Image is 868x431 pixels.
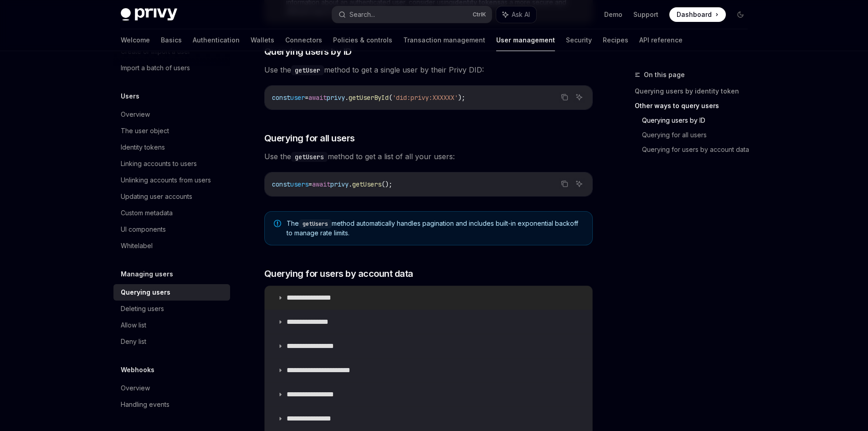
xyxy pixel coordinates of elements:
[121,399,169,410] div: Handling events
[559,91,570,103] button: Copy the contents from the code block
[121,320,146,331] div: Allow list
[113,172,230,188] a: Unlinking accounts from users
[113,188,230,205] a: Updating user accounts
[272,93,290,102] span: const
[642,128,755,142] a: Querying for all users
[113,221,230,238] a: UI components
[274,220,281,227] svg: Note
[121,336,146,347] div: Deny list
[573,178,585,190] button: Ask AI
[121,29,150,51] a: Welcome
[113,139,230,156] a: Identity tokens
[121,109,150,120] div: Overview
[121,303,164,314] div: Deleting users
[121,91,139,102] h5: Users
[113,333,230,350] a: Deny list
[121,364,154,375] h5: Webhooks
[312,180,330,188] span: await
[113,396,230,413] a: Handling events
[121,383,150,394] div: Overview
[290,93,305,102] span: user
[290,180,308,188] span: users
[113,123,230,139] a: The user object
[349,9,375,20] div: Search...
[264,45,352,58] span: Querying users by ID
[603,29,628,51] a: Recipes
[121,191,192,202] div: Updating user accounts
[330,180,349,188] span: privy
[677,10,712,19] span: Dashboard
[121,287,170,298] div: Querying users
[566,29,592,51] a: Security
[381,180,392,188] span: ();
[113,284,230,301] a: Querying users
[264,63,593,76] span: Use the method to get a single user by their Privy DID:
[512,10,530,19] span: Ask AI
[272,180,290,188] span: const
[332,6,492,23] button: Search...CtrlK
[496,6,536,23] button: Ask AI
[121,158,197,169] div: Linking accounts to users
[669,7,726,22] a: Dashboard
[389,93,392,102] span: (
[349,93,389,102] span: getUserById
[121,62,190,73] div: Import a batch of users
[327,93,345,102] span: privy
[392,93,458,102] span: 'did:privy:XXXXXX'
[121,224,166,235] div: UI components
[308,93,327,102] span: await
[403,29,485,51] a: Transaction management
[308,180,312,188] span: =
[285,29,322,51] a: Connectors
[642,113,755,128] a: Querying users by ID
[121,269,173,280] h5: Managing users
[251,29,274,51] a: Wallets
[113,380,230,396] a: Overview
[352,180,381,188] span: getUsers
[264,150,593,163] span: Use the method to get a list of all your users:
[287,219,583,238] span: The method automatically handles pagination and includes built-in exponential backoff to manage r...
[633,10,658,19] a: Support
[121,142,165,153] div: Identity tokens
[573,91,585,103] button: Ask AI
[161,29,182,51] a: Basics
[113,205,230,221] a: Custom metadata
[113,301,230,317] a: Deleting users
[121,8,177,21] img: dark logo
[113,60,230,76] a: Import a batch of users
[333,29,392,51] a: Policies & controls
[305,93,308,102] span: =
[644,69,685,80] span: On this page
[113,317,230,333] a: Allow list
[345,93,349,102] span: .
[121,175,211,186] div: Unlinking accounts from users
[291,65,324,75] code: getUser
[113,156,230,172] a: Linking accounts to users
[635,84,755,99] a: Querying users by identity token
[604,10,622,19] a: Demo
[121,208,173,218] div: Custom metadata
[496,29,555,51] a: User management
[121,125,169,136] div: The user object
[733,7,748,22] button: Toggle dark mode
[193,29,240,51] a: Authentication
[113,238,230,254] a: Whitelabel
[264,267,413,280] span: Querying for users by account data
[635,99,755,113] a: Other ways to query users
[299,219,332,228] code: getUsers
[458,93,465,102] span: );
[121,240,153,251] div: Whitelabel
[639,29,683,51] a: API reference
[642,142,755,157] a: Querying for users by account data
[264,132,355,145] span: Querying for all users
[291,152,328,162] code: getUsers
[473,11,486,18] span: Ctrl K
[559,178,570,190] button: Copy the contents from the code block
[113,106,230,123] a: Overview
[349,180,352,188] span: .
